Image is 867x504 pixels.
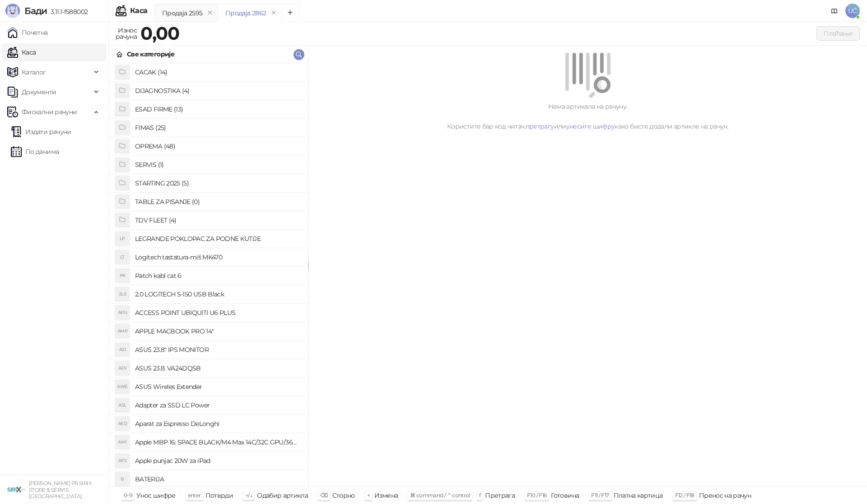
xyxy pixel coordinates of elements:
[135,194,301,209] h4: TABLE ZA PISANJE (0)
[188,492,201,499] span: enter
[320,492,327,499] span: ⌫
[47,8,88,16] span: 3.11.1-f588002
[591,492,609,499] span: F11 / F17
[566,122,615,130] a: унесите шифру
[162,8,202,18] div: Продаја 2595
[135,120,301,135] h4: FIMAS (25)
[115,398,130,412] div: ASL
[204,9,216,17] button: remove
[24,5,47,16] span: Бади
[699,490,751,501] div: Пренос на рачун
[115,435,130,449] div: AM1
[7,43,36,61] a: Каса
[22,83,56,101] span: Документи
[225,8,266,18] div: Продаја 2862
[135,453,301,468] h4: Apple punjac 20W za iPad
[135,305,301,320] h4: ACCESS POINT UBIQUITI U6 PLUS
[135,157,301,172] h4: SERVIS (1)
[135,176,301,190] h4: STARTING 2025 (5)
[135,435,301,449] h4: Apple MBP 16: SPACE BLACK/M4 Max 14C/32C GPU/36GB/1T-ZEE
[5,4,20,18] img: Logo
[675,492,695,499] span: F12 / F18
[205,490,233,501] div: Потврди
[135,231,301,246] h4: LEGRANDE POKLOPAC ZA PODNE KUTIJE
[135,287,301,301] h4: 2.0 LOGITECH S-150 USB Black
[485,490,515,501] div: Претрага
[115,231,130,246] div: LP
[135,102,301,116] h4: ESAD FIRME (13)
[11,123,71,141] a: Издати рачуни
[115,379,130,394] div: AWE
[135,416,301,431] h4: Aparat za Espresso DeLonghi
[268,9,280,17] button: remove
[827,4,842,18] a: Документација
[136,490,176,501] div: Унос шифре
[109,63,308,486] div: grid
[245,492,252,499] span: ↑/↓
[130,7,147,14] div: Каса
[614,490,663,501] div: Платна картица
[374,490,398,501] div: Измена
[7,481,25,499] img: 64x64-companyLogo-cb9a1907-c9b0-4601-bb5e-5084e694c383.png
[11,143,59,161] a: По данима
[7,23,48,42] a: Почетна
[135,324,301,338] h4: APPLE MACBOOK PRO 14"
[115,250,130,264] div: LT
[551,490,579,501] div: Готовина
[281,4,299,22] button: Add tab
[115,268,130,283] div: PK
[140,22,179,44] strong: 0,00
[115,305,130,320] div: APU
[115,453,130,468] div: AP2
[114,24,139,42] div: Износ рачуна
[29,480,92,499] small: [PERSON_NAME] PR SIRIX STORE & SERVIS [GEOGRAPHIC_DATA]
[319,102,856,131] div: Нема артикала на рачуну. Користите бар код читач, или како бисте додали артикле на рачун.
[135,472,301,486] h4: BATERIJA
[135,139,301,153] h4: OPREMA (48)
[410,492,470,499] span: ⌘ command / ⌃ control
[367,492,370,499] span: +
[115,287,130,301] div: 2LS
[135,398,301,412] h4: Adapter za SSD LC Power
[115,472,130,486] div: B
[135,213,301,227] h4: TDV FLEET (4)
[479,492,480,499] span: f
[332,490,355,501] div: Сторно
[845,4,860,18] span: UĆ
[135,250,301,264] h4: Logitech tastatura-miš MK470
[135,379,301,394] h4: ASUS Wireles Extender
[115,324,130,338] div: AMP
[22,63,46,81] span: Каталог
[127,49,174,59] div: Све категорије
[135,361,301,375] h4: ASUS 23.8. VA24DQSB
[135,83,301,98] h4: DIJAGNOSTIKA (4)
[115,416,130,431] div: AED
[22,103,77,121] span: Фискални рачуни
[816,26,860,41] button: Плаћање
[124,492,132,499] span: 0-9
[115,342,130,357] div: A2I
[526,122,554,130] a: претрагу
[135,268,301,283] h4: Patch kabl cat 6
[257,490,308,501] div: Одабир артикла
[135,65,301,79] h4: CACAK (14)
[527,492,546,499] span: F10 / F16
[135,342,301,357] h4: ASUS 23.8" IPS MONITOR
[115,361,130,375] div: A2V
